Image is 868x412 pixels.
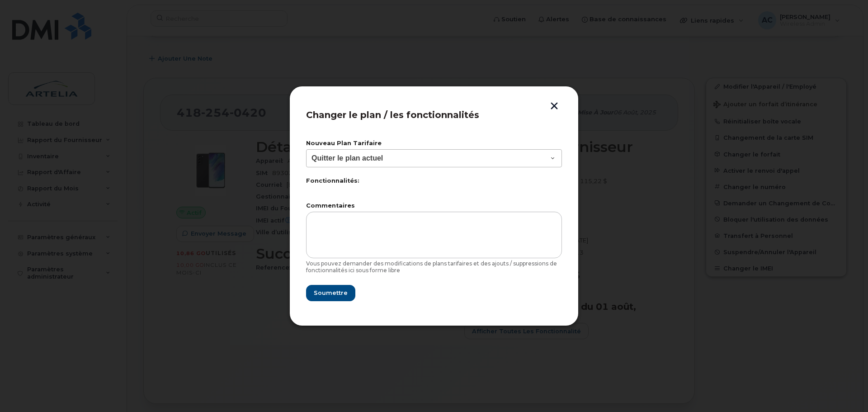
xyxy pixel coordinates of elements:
[306,260,562,274] div: Vous pouvez demander des modifications de plans tarifaires et des ajouts / suppressions de foncti...
[314,289,348,297] span: Soumettre
[306,285,355,301] button: Soumettre
[306,141,562,147] label: Nouveau Plan Tarifaire
[306,178,562,184] label: Fonctionnalités:
[306,109,479,120] span: Changer le plan / les fonctionnalités
[306,203,562,209] label: Commentaires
